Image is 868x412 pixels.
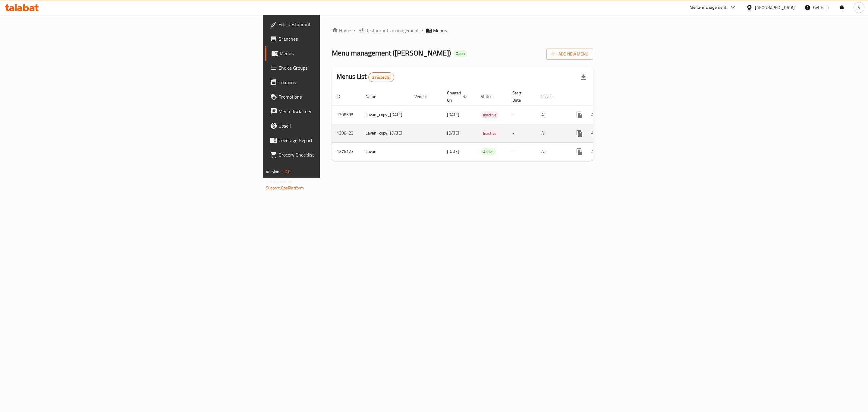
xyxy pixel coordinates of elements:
[278,35,403,43] span: Branches
[481,148,496,155] span: Active
[278,108,403,115] span: Menu disclaimer
[265,75,408,90] a: Coupons
[278,21,403,28] span: Edit Restaurant
[508,106,536,124] td: -
[265,46,408,61] a: Menus
[512,89,529,104] span: Start Date
[447,89,469,104] span: Created On
[368,72,395,82] div: Total records count
[414,93,435,100] span: Vendor
[265,90,408,104] a: Promotions
[481,93,500,100] span: Status
[265,104,408,119] a: Menu disclaimer
[278,151,403,158] span: Grocery Checklist
[481,112,499,119] span: Inactive
[508,142,536,161] td: -
[568,87,635,106] th: Actions
[572,144,587,159] button: more
[366,93,384,100] span: Name
[447,129,459,137] span: [DATE]
[690,4,727,11] div: Menu-management
[278,79,403,86] span: Coupons
[481,111,499,119] div: Inactive
[278,122,403,129] span: Upsell
[541,93,560,100] span: Locale
[755,4,795,11] div: [GEOGRAPHIC_DATA]
[536,124,568,142] td: All
[266,184,304,192] a: Support.OpsPlatform
[536,106,568,124] td: All
[433,27,447,34] span: Menus
[536,142,568,161] td: All
[572,126,587,141] button: more
[337,72,394,82] h2: Menus List
[332,87,635,161] table: enhanced table
[266,178,294,186] span: Get support on:
[481,130,499,137] span: Inactive
[337,93,348,100] span: ID
[265,17,408,32] a: Edit Restaurant
[281,168,291,176] span: 1.0.0
[278,137,403,144] span: Coverage Report
[265,133,408,147] a: Coverage Report
[265,32,408,46] a: Branches
[453,51,467,56] span: Open
[453,50,467,57] div: Open
[265,119,408,133] a: Upsell
[576,70,591,84] div: Export file
[587,126,601,141] button: Change Status
[280,50,403,57] span: Menus
[447,147,459,155] span: [DATE]
[858,4,860,11] span: S
[551,50,588,58] span: Add New Menu
[572,108,587,122] button: more
[265,147,408,162] a: Grocery Checklist
[447,111,459,119] span: [DATE]
[266,168,281,176] span: Version:
[332,27,593,34] nav: breadcrumb
[546,49,593,60] button: Add New Menu
[265,61,408,75] a: Choice Groups
[421,27,423,34] li: /
[587,144,601,159] button: Change Status
[587,108,601,122] button: Change Status
[508,124,536,142] td: -
[278,93,403,100] span: Promotions
[369,74,394,80] span: 3 record(s)
[278,64,403,71] span: Choice Groups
